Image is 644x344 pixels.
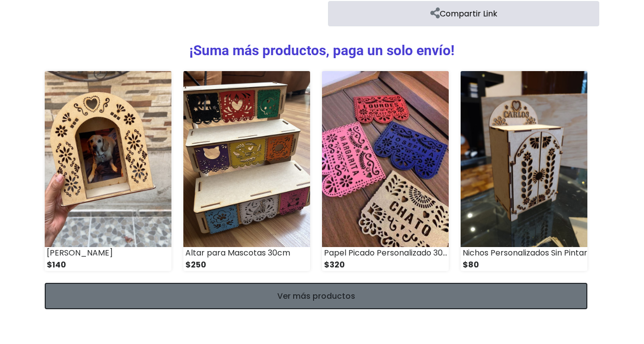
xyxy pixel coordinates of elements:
[183,247,310,259] div: Altar para Mascotas 30cm
[45,42,599,59] h3: ¡Suma más productos, paga un solo envío!
[322,247,449,259] div: Papel Picado Personalizado 30x20
[461,71,587,247] img: Nichos Personalizados Sin Pintar
[45,283,587,309] a: Ver más productos
[461,259,587,271] div: $80
[183,259,310,271] div: $250
[322,259,449,271] div: $320
[461,247,587,259] div: Nichos Personalizados Sin Pintar
[328,1,599,26] a: Compartir Link
[461,71,587,271] a: Nichos Personalizados Sin Pintar $80
[45,71,171,247] img: Nicho Arco
[322,71,449,247] img: Papel Picado Personalizado 30x20
[183,71,310,247] img: Altar para Mascotas 30cm
[45,259,171,271] div: $140
[183,71,310,271] a: Altar para Mascotas 30cm $250
[322,71,449,271] a: Papel Picado Personalizado 30x20 $320
[45,71,171,271] a: [PERSON_NAME] $140
[45,247,171,259] div: [PERSON_NAME]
